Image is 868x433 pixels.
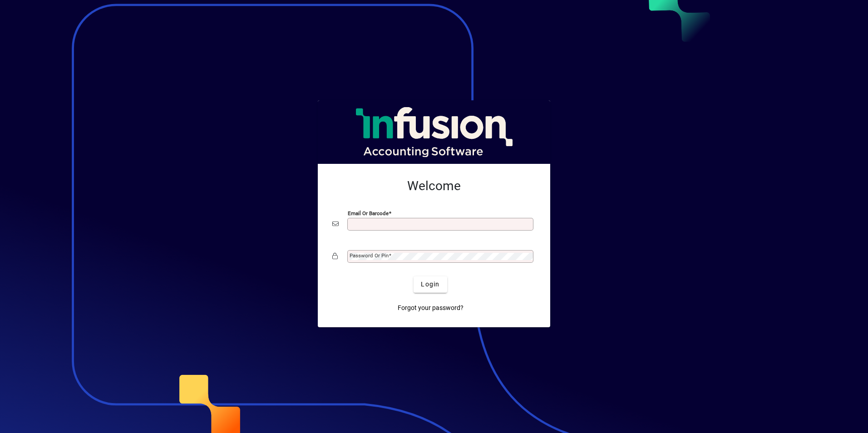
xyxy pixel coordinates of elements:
h2: Welcome [332,178,536,194]
span: Login [421,280,439,289]
span: Forgot your password? [398,303,464,313]
mat-label: Password or Pin [350,252,389,259]
button: Login [414,276,447,293]
a: Forgot your password? [394,300,467,316]
mat-label: Email or Barcode [348,210,389,216]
